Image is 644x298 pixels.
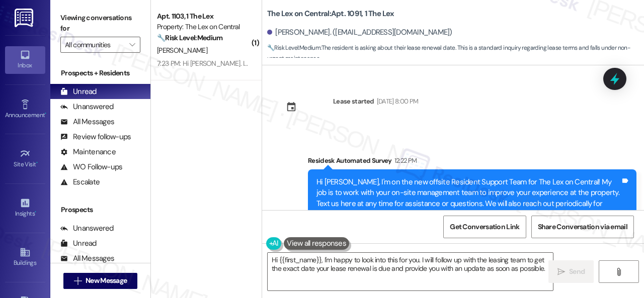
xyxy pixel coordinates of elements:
[569,266,585,277] span: Send
[548,260,594,283] button: Send
[333,96,374,107] div: Lease started
[63,273,138,289] button: New Message
[538,222,627,232] span: Share Conversation via email
[5,46,45,73] a: Inbox
[5,194,45,222] a: Insights •
[392,155,417,166] div: 12:22 PM
[74,277,82,285] i: 
[86,275,127,286] span: New Message
[60,253,114,264] div: All Messages
[531,216,634,238] button: Share Conversation via email
[267,27,452,38] div: [PERSON_NAME]. ([EMAIL_ADDRESS][DOMAIN_NAME])
[316,177,620,231] div: Hi [PERSON_NAME], I'm on the new offsite Resident Support Team for The Lex on Central! My job is ...
[36,159,38,166] span: •
[60,102,114,112] div: Unanswered
[450,222,519,232] span: Get Conversation Link
[50,68,150,78] div: Prospects + Residents
[60,177,100,187] div: Escalate
[45,110,46,117] span: •
[374,96,419,107] div: [DATE] 8:00 PM
[615,268,622,276] i: 
[308,155,636,169] div: Residesk Automated Survey
[60,10,140,37] label: Viewing conversations for
[60,162,122,172] div: WO Follow-ups
[60,223,114,234] div: Unanswered
[557,268,565,276] i: 
[268,253,553,290] textarea: Hi {{first_name}}, I'm happy to look into this for you. I will follow up with the leasing team to...
[60,86,97,97] div: Unread
[50,205,150,215] div: Prospects
[267,9,394,19] b: The Lex on Central: Apt. 1091, 1 The Lex
[15,9,35,27] img: ResiDesk Logo
[267,44,320,52] strong: 🔧 Risk Level: Medium
[60,132,131,142] div: Review follow-ups
[5,145,45,172] a: Site Visit •
[60,117,114,127] div: All Messages
[157,33,222,42] strong: 🔧 Risk Level: Medium
[35,209,36,216] span: •
[5,244,45,271] a: Buildings
[129,41,135,49] i: 
[157,11,250,22] div: Apt. 1103, 1 The Lex
[157,22,250,32] div: Property: The Lex on Central
[443,216,526,238] button: Get Conversation Link
[65,37,124,53] input: All communities
[60,147,116,157] div: Maintenance
[60,238,97,249] div: Unread
[267,43,644,64] span: : The resident is asking about their lease renewal date. This is a standard inquiry regarding lea...
[157,46,207,55] span: [PERSON_NAME]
